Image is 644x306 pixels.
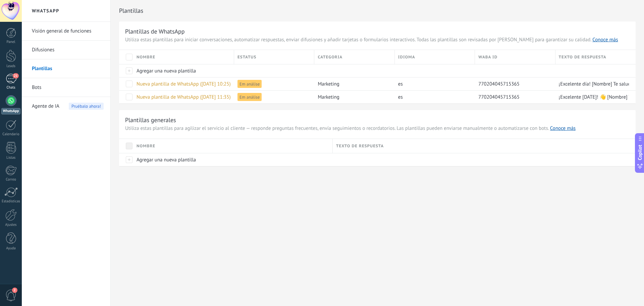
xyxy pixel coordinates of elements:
[1,199,21,204] div: Estadísticas
[22,22,110,41] li: Visión general de funciones
[32,59,104,78] a: Plantillas
[1,246,21,251] div: Ayuda
[475,91,552,103] div: 770204045715365
[234,91,311,103] div: Em análise
[32,97,59,116] span: Agente de IA
[314,50,394,64] div: Categoria
[1,156,21,160] div: Listas
[398,94,403,100] span: es
[125,116,630,124] h3: Plantillas generales
[475,50,555,64] div: WABA ID
[478,94,520,100] span: 770204045715365
[333,139,636,153] div: Texto de respuesta
[314,78,391,90] div: marketing
[1,108,20,114] div: WhatsApp
[137,68,196,74] span: Agregar una nueva plantilla
[395,91,472,103] div: es
[22,97,110,115] li: Agente de IA
[555,78,629,90] div: ¡Excelente día! [Nombre] Te saludamos desde MB Motos🏍 y queremos compartir contigo las promocione...
[1,223,21,227] div: Ajustes
[637,145,643,160] span: Copilot
[119,4,636,17] h2: Plantillas
[398,81,403,87] span: es
[475,78,552,90] div: 770204045715365
[1,86,21,90] div: Chats
[1,177,21,182] div: Correo
[1,40,21,44] div: Panel
[137,94,231,100] span: Nueva plantilla de WhatsApp ([DATE] 11:35)
[137,157,196,163] span: Agregar una nueva plantilla
[22,78,110,97] li: Bots
[32,22,104,41] a: Visión general de funciones
[234,50,314,64] div: Estatus
[395,78,472,90] div: es
[1,132,21,137] div: Calendario
[478,81,520,87] span: 770204045715365
[137,81,231,87] span: Nueva plantilla de WhatsApp ([DATE] 10:25)
[125,125,630,132] span: Utiliza estas plantillas para agilizar el servicio al cliente — responde preguntas frecuentes, en...
[555,50,636,64] div: Texto de respuesta
[555,91,629,103] div: ¡Excelente domingo! 👋 [Nombre] Te saludamos desde MB Motos🏍 y queremos compartir contigo las prom...
[237,93,262,101] span: Em análise
[22,59,110,78] li: Plantillas
[125,37,630,43] span: Utiliza estas plantillas para iniciar conversaciones, automatizar respuestas, enviar difusiones y...
[13,73,18,79] span: 21
[1,64,21,68] div: Leads
[32,78,104,97] a: Bots
[395,50,475,64] div: Idioma
[22,41,110,59] li: Difusiones
[12,288,17,293] span: 2
[234,78,311,90] div: Em análise
[69,103,104,110] span: Pruébalo ahora!
[237,80,262,88] span: Em análise
[32,97,104,116] a: Agente de IA Pruébalo ahora!
[592,37,618,43] a: Conoce más
[133,139,332,153] div: Nombre
[550,125,576,132] a: Conoce más
[318,94,339,100] span: marketing
[125,28,630,35] h3: Plantillas de WhatsApp
[133,50,234,64] div: Nombre
[32,41,104,59] a: Difusiones
[314,91,391,103] div: marketing
[318,81,339,87] span: marketing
